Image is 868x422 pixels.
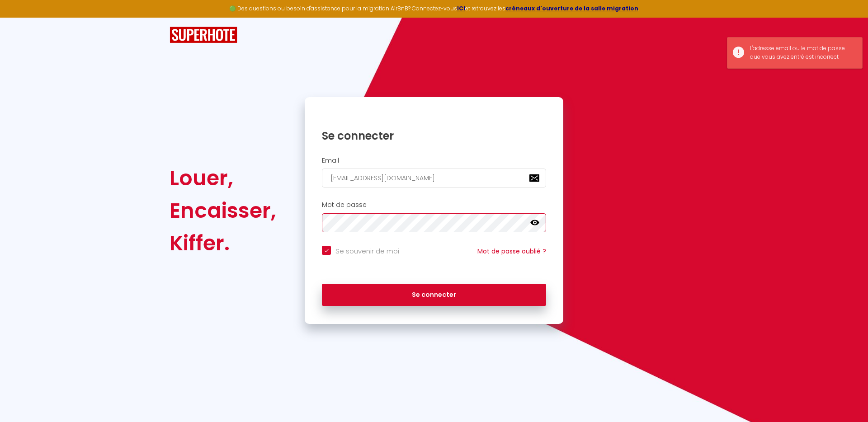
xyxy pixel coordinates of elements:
[322,129,546,143] h1: Se connecter
[170,227,276,259] div: Kiffer.
[457,5,465,12] a: ICI
[750,44,853,61] div: L'adresse email ou le mot de passe que vous avez entré est incorrect
[322,284,546,306] button: Se connecter
[477,247,546,256] a: Mot de passe oublié ?
[322,201,546,209] h2: Mot de passe
[505,5,638,12] a: créneaux d'ouverture de la salle migration
[170,162,276,194] div: Louer,
[322,157,546,164] h2: Email
[7,4,34,31] button: Ouvrir le widget de chat LiveChat
[170,27,237,43] img: SuperHote logo
[322,169,546,188] input: Ton Email
[170,194,276,227] div: Encaisser,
